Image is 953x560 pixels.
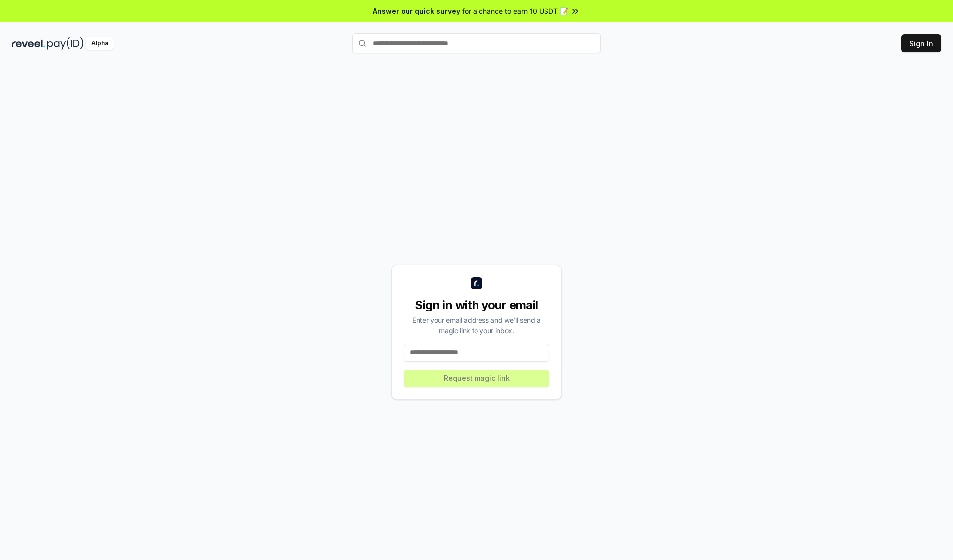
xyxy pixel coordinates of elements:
img: pay_id [47,37,84,50]
div: Alpha [86,37,114,50]
button: Sign In [901,34,941,52]
div: Sign in with your email [404,297,549,313]
img: logo_small [471,277,482,289]
img: reveel_dark [12,37,45,50]
div: Enter your email address and we’ll send a magic link to your inbox. [404,315,549,336]
span: Answer our quick survey [373,6,460,16]
span: for a chance to earn 10 USDT 📝 [462,6,568,16]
